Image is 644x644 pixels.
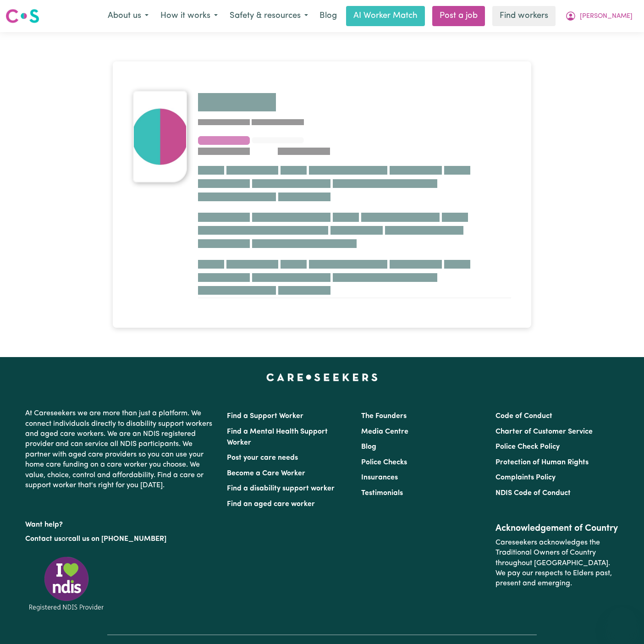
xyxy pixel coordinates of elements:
[224,6,314,26] button: Safety & resources
[432,6,485,26] a: Post a job
[154,6,224,26] button: How it works
[227,470,305,477] a: Become a Care Worker
[266,374,378,381] a: Careseekers home page
[361,428,408,435] a: Media Centre
[227,485,335,492] a: Find a disability support worker
[227,501,315,508] a: Find an aged care worker
[495,474,556,481] a: Complaints Policy
[495,459,589,466] a: Protection of Human Rights
[607,607,637,637] iframe: Button to launch messaging window
[495,490,571,497] a: NDIS Code of Conduct
[6,8,39,24] img: Careseekers logo
[361,413,407,420] a: The Founders
[68,535,166,543] a: call us on [PHONE_NUMBER]
[580,11,633,22] span: [PERSON_NAME]
[361,459,407,466] a: Police Checks
[495,443,560,451] a: Police Check Policy
[314,6,342,26] a: Blog
[25,405,216,494] p: At Careseekers we are more than just a platform. We connect individuals directly to disability su...
[495,523,619,534] h2: Acknowledgement of Country
[495,428,593,435] a: Charter of Customer Service
[102,6,154,26] button: About us
[25,555,108,612] img: Registered NDIS provider
[361,443,376,451] a: Blog
[227,428,328,446] a: Find a Mental Health Support Worker
[25,535,61,543] a: Contact us
[361,474,398,481] a: Insurances
[559,6,638,26] button: My Account
[492,6,556,26] a: Find workers
[227,454,298,462] a: Post your care needs
[361,490,403,497] a: Testimonials
[495,534,619,593] p: Careseekers acknowledges the Traditional Owners of Country throughout [GEOGRAPHIC_DATA]. We pay o...
[25,516,216,530] p: Want help?
[227,413,303,420] a: Find a Support Worker
[346,6,425,26] a: AI Worker Match
[25,530,216,548] p: or
[6,6,39,27] a: Careseekers logo
[495,413,552,420] a: Code of Conduct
